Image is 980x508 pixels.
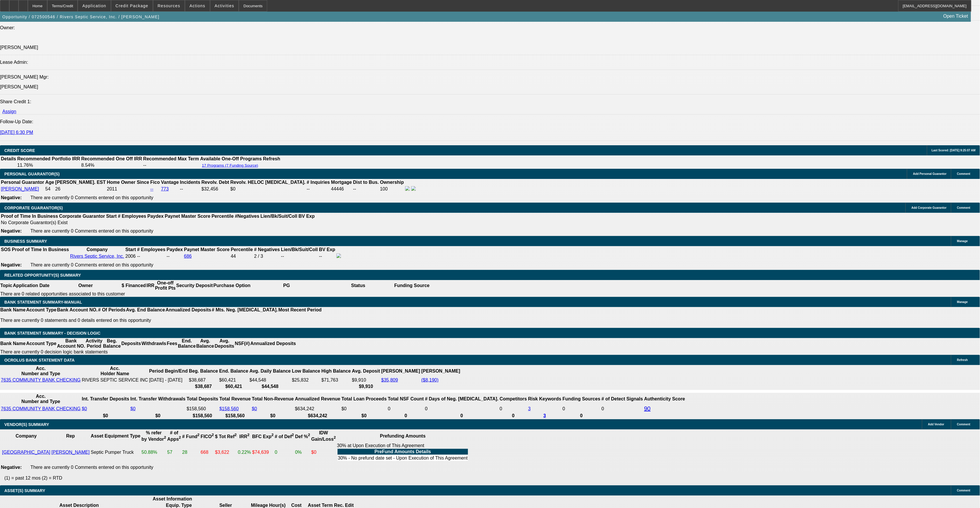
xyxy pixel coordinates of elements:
span: BUSINESS SUMMARY [4,239,47,244]
td: 2006 [125,253,136,260]
th: 0 [425,413,499,419]
th: Bank Account NO. [57,307,98,313]
span: There are currently 0 Comments entered on this opportunity [30,262,153,267]
th: Total Revenue [219,393,251,404]
th: $634,242 [295,413,340,419]
th: # of Detect Signals [601,393,643,404]
b: Start [125,247,136,252]
span: Resources [158,3,180,8]
th: $9,910 [352,384,380,389]
th: IRR [146,280,155,291]
sup: 2 [164,436,166,440]
b: IRR [239,434,249,439]
span: Add Corporate Guarantor [912,206,947,209]
b: # of Apps [167,430,181,442]
b: Asset Description [59,503,99,508]
td: $0 [311,443,336,462]
td: 8.54% [81,162,142,168]
span: Comment [957,423,970,426]
sup: 2 [334,436,336,440]
td: 44446 [331,186,352,192]
a: Open Ticket [941,11,970,21]
b: Prefunding Amounts [380,433,426,438]
b: # Negatives [254,247,280,252]
a: [PERSON_NAME] [1,186,39,191]
button: Application [78,0,110,11]
b: [PERSON_NAME]. EST [55,180,106,185]
a: [GEOGRAPHIC_DATA] [2,450,50,455]
sup: 2 [272,433,274,437]
td: 57 [167,443,181,462]
th: 0 [499,413,527,419]
b: Paydex [147,214,164,219]
td: $25,832 [292,377,320,383]
b: Corporate Guarantor [59,214,105,219]
img: linkedin-icon.png [411,186,416,191]
button: Actions [185,0,210,11]
b: Company [16,433,37,438]
td: -- [281,253,318,260]
th: Avg. Deposits [214,338,235,349]
button: Credit Package [111,0,153,11]
th: $0 [341,413,387,419]
b: Age [45,180,54,185]
b: Negative: [1,465,22,470]
span: OCROLUS BANK STATEMENT DATA [4,358,74,362]
a: 686 [184,254,192,259]
th: # Days of Neg. [MEDICAL_DATA]. [425,393,499,404]
b: Personal Guarantor [1,180,44,185]
b: IDW Gain/Loss [311,430,336,442]
th: Int. Transfer Deposits [81,393,130,404]
th: High Balance [321,366,351,377]
th: One-off Profit Pts [155,280,176,291]
th: Sum of the Total NSF Count and Total Overdraft Fee Count from Ocrolus [388,393,424,404]
button: 17 Programs (7 Funding Source) [200,163,260,168]
b: Fico [150,180,160,185]
img: facebook-icon.png [405,186,410,191]
th: $60,421 [219,384,248,389]
a: $0 [82,406,87,411]
th: Beg. Balance [189,366,218,377]
sup: 2 [179,436,181,440]
th: Owner [50,280,121,291]
b: Def % [295,434,310,439]
a: -- [150,186,154,191]
b: Lien/Bk/Suit/Coll [281,247,318,252]
sup: 2 [234,433,236,437]
sup: 2 [197,433,199,437]
sup: 2 [247,433,249,437]
td: 668 [201,443,214,462]
b: Asset Information [153,496,192,501]
td: 0 [388,405,424,412]
th: Proof of Time In Business [12,247,69,253]
th: Activity Period [85,338,103,349]
span: Activities [215,3,234,8]
a: $0 [130,406,136,411]
th: Annualized Deposits [250,338,296,349]
b: Hour(s) [269,503,286,508]
span: PERSONAL GUARANTOR(S) [4,172,60,176]
b: Revolv. Debt [201,180,229,185]
th: Deposits [121,338,141,349]
th: Account Type [26,307,57,313]
td: $158,560 [186,405,218,412]
th: Funding Source [394,280,430,291]
td: Septic Pumper Truck [90,443,141,462]
th: Available One-Off Programs [200,156,262,162]
a: ($8,190) [421,378,439,382]
b: Percentile [231,247,253,252]
span: Opportunity / 072500546 / Rivers Septic Service, Inc. / [PERSON_NAME] [2,14,159,19]
th: Low Balance [292,366,320,377]
td: $71,763 [321,377,351,383]
td: -- [143,162,199,168]
th: [PERSON_NAME] [381,366,420,377]
th: Int. Transfer Withdrawals [130,393,186,404]
th: Funding Sources [562,393,601,404]
b: Negative: [1,228,22,233]
span: Manage [957,300,968,304]
span: Actions [190,3,205,8]
a: $158,560 [219,406,239,411]
a: 7635 COMMUNITY BANK CHECKING [1,378,81,382]
td: -- [166,253,183,260]
a: Rivers Septic Service, Inc. [70,254,124,259]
